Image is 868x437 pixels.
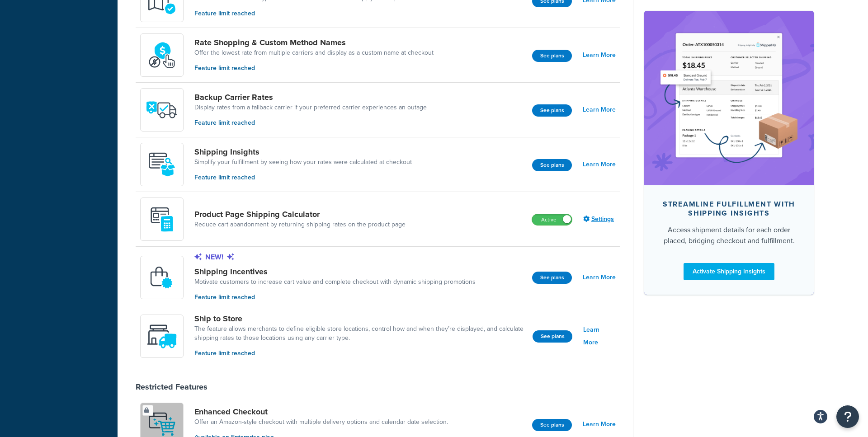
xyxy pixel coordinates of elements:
[532,419,572,431] button: See plans
[194,407,448,417] a: Enhanced Checkout
[532,104,572,117] button: See plans
[194,48,434,57] a: Offer the lowest rate from multiple carriers and display as a custom name at checkout
[146,203,178,235] img: +D8d0cXZM7VpdAAAAAElFTkSuQmCC
[532,159,572,171] button: See plans
[194,209,406,219] a: Product Page Shipping Calculator
[136,382,208,392] div: Restricted Features
[146,262,177,293] img: icon-shipping-incentives-64efee88.svg
[583,103,616,116] a: Learn More
[194,292,476,302] p: Feature limit reached
[194,38,434,47] a: Rate Shopping & Custom Method Names
[146,94,178,126] img: icon-duo-feat-backup-carrier-4420b188.png
[194,252,476,262] p: New!
[194,220,406,229] a: Reduce cart abandonment by returning shipping rates on the product page
[194,147,412,157] a: Shipping Insights
[684,263,774,280] a: Activate Shipping Insights
[532,214,572,225] label: Active
[836,405,859,428] button: Open Resource Center
[194,252,476,277] a: New!Shipping Incentives
[532,50,572,62] button: See plans
[533,330,572,343] button: See plans
[194,63,434,73] p: Feature limit reached
[194,173,412,183] p: Feature limit reached
[583,271,616,284] a: Learn More
[194,418,448,427] a: Offer an Amazon-style checkout with multiple delivery options and calendar date selection.
[146,320,178,352] img: icon-duo-feat-ship-to-store-7c4d6248.svg
[583,213,616,226] a: Settings
[583,418,616,431] a: Learn More
[583,49,616,61] a: Learn More
[194,92,427,102] a: Backup Carrier Rates
[194,103,427,112] a: Display rates from a fallback carrier if your preferred carrier experiences an outage
[194,314,525,324] a: Ship to Store
[194,277,476,287] a: Motivate customers to increase cart value and complete checkout with dynamic shipping promotions
[658,24,800,172] img: feature-image-si-e24932ea9b9fcd0ff835db86be1ff8d589347e8876e1638d903ea230a36726be.png
[659,200,799,218] div: Streamline Fulfillment with Shipping Insights
[194,158,412,167] a: Simplify your fulfillment by seeing how your rates were calculated at checkout
[146,39,178,71] img: icon-duo-feat-rate-shopping-ecdd8bed.png
[659,225,799,246] div: Access shipment details for each order placed, bridging checkout and fulfillment.
[194,118,427,128] p: Feature limit reached
[194,348,525,358] p: Feature limit reached
[146,149,178,180] img: Acw9rhKYsOEjAAAAAElFTkSuQmCC
[194,9,424,19] p: Feature limit reached
[583,158,616,171] a: Learn More
[194,324,525,343] a: The feature allows merchants to define eligible store locations, control how and when they’re dis...
[532,272,572,284] button: See plans
[583,324,616,349] a: Learn More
